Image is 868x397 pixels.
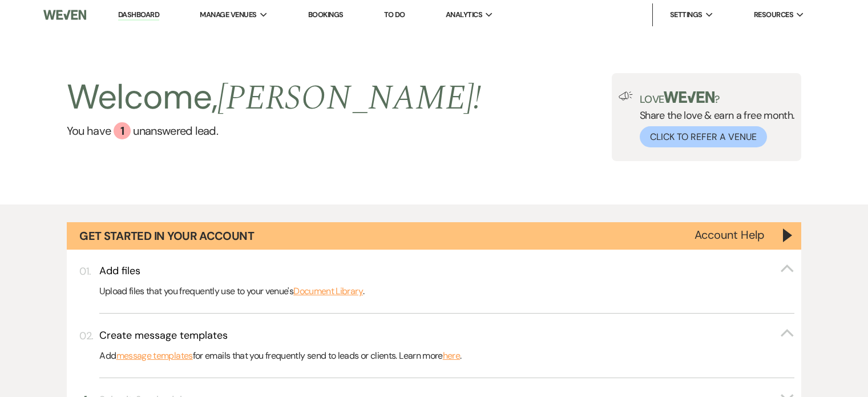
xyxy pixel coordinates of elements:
[384,10,405,19] a: To Do
[443,348,460,363] a: here
[99,284,794,299] p: Upload files that you frequently use to your venue's .
[633,91,795,147] div: Share the love & earn a free month.
[43,3,86,27] img: Weven Logo
[67,122,482,139] a: You have 1 unanswered lead.
[308,10,344,19] a: Bookings
[79,228,254,244] h1: Get Started in Your Account
[217,72,481,125] span: [PERSON_NAME] !
[99,328,228,343] h3: Create message templates
[99,348,794,363] p: Add for emails that you frequently send to leads or clients. Learn more .
[695,229,765,240] button: Account Help
[67,73,482,122] h2: Welcome,
[114,122,131,139] div: 1
[99,328,794,343] button: Create message templates
[640,91,795,105] p: Love ?
[99,264,140,278] h3: Add files
[664,91,714,103] img: weven-logo-green.svg
[118,10,159,21] a: Dashboard
[99,264,794,278] button: Add files
[446,9,482,21] span: Analytics
[670,9,703,21] span: Settings
[293,284,363,299] a: Document Library
[116,348,193,363] a: message templates
[200,9,256,21] span: Manage Venues
[640,126,767,147] button: Click to Refer a Venue
[754,9,793,21] span: Resources
[619,91,633,101] img: loud-speaker-illustration.svg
